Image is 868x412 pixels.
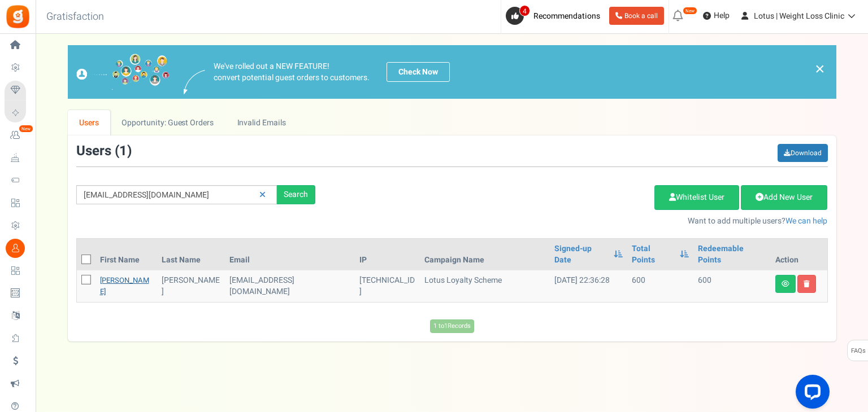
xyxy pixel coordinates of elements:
[693,270,771,302] td: 600
[225,239,355,270] th: Email
[609,7,664,25] a: Book a call
[157,239,224,270] th: Last Name
[506,7,605,25] a: 4 Recommendations
[698,7,734,25] a: Help
[785,215,827,227] a: We can help
[804,280,810,287] i: Delete user
[711,10,730,21] span: Help
[96,239,158,270] th: First Name
[420,239,550,270] th: Campaign Name
[225,110,297,135] a: Invalid Emails
[754,10,844,22] span: Lotus | Weight Loss Clinic
[850,340,866,362] span: FAQs
[157,270,224,302] td: [PERSON_NAME]
[225,270,355,302] td: customer
[519,5,530,16] span: 4
[698,243,766,266] a: Redeemable Points
[214,61,370,84] p: We've rolled out a NEW FEATURE! convert potential guest orders to customers.
[627,270,693,302] td: 600
[5,126,31,145] a: New
[778,144,828,162] a: Download
[815,62,825,76] a: ×
[34,6,116,28] h3: Gratisfaction
[19,125,33,133] em: New
[782,280,789,287] i: View details
[420,270,550,302] td: Lotus Loyalty Scheme
[76,54,170,90] img: images
[332,216,828,227] p: Want to add multiple users?
[110,110,225,135] a: Opportunity: Guest Orders
[355,270,420,302] td: [TECHNICAL_ID]
[5,4,31,29] img: Gratisfaction
[76,185,277,204] input: Search by email or name
[387,62,450,82] a: Check Now
[632,243,674,266] a: Total Points
[533,10,600,22] span: Recommendations
[550,270,628,302] td: [DATE] 22:36:28
[654,185,739,210] a: Whitelist User
[68,110,111,135] a: Users
[683,7,697,15] em: New
[100,275,149,297] a: [PERSON_NAME]
[254,185,271,205] a: Reset
[184,70,205,94] img: images
[355,239,420,270] th: IP
[771,239,827,270] th: Action
[119,141,127,161] span: 1
[277,185,315,204] div: Search
[741,185,827,210] a: Add New User
[554,243,609,266] a: Signed-up Date
[76,144,132,159] h3: Users ( )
